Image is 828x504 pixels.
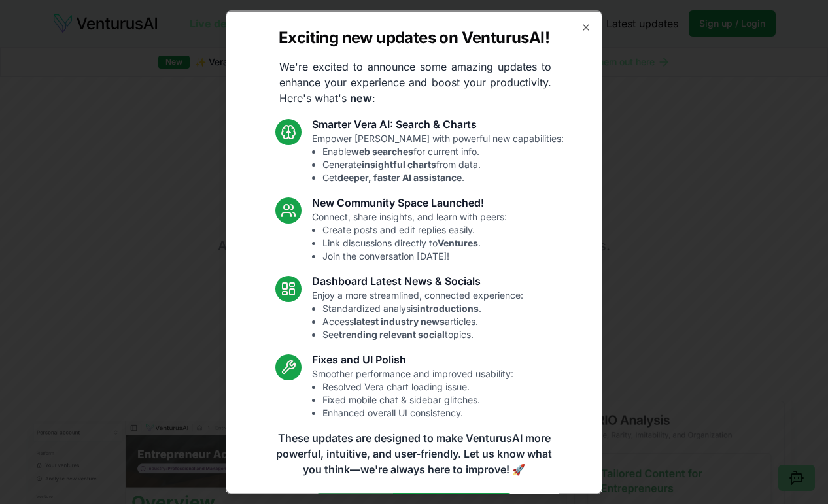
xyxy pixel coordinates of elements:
[322,393,513,406] li: Fixed mobile chat & sidebar glitches.
[438,237,478,248] strong: Ventures
[417,302,479,313] strong: introductions
[322,328,523,341] li: See topics.
[312,131,564,184] p: Empower [PERSON_NAME] with powerful new capabilities:
[322,158,564,171] li: Generate from data.
[312,288,523,341] p: Enjoy a more streamlined, connected experience:
[322,223,507,236] li: Create posts and edit replies easily.
[322,380,513,393] li: Resolved Vera chart loading issue.
[322,171,564,184] li: Get .
[322,301,523,314] li: Standardized analysis .
[312,194,507,210] h3: New Community Space Launched!
[350,91,372,104] strong: new
[322,144,564,158] li: Enable for current info.
[312,210,507,262] p: Connect, share insights, and learn with peers:
[312,367,513,419] p: Smoother performance and improved usability:
[267,429,561,477] p: These updates are designed to make VenturusAI more powerful, intuitive, and user-friendly. Let us...
[312,273,523,288] h3: Dashboard Latest News & Socials
[339,328,445,339] strong: trending relevant social
[322,249,507,262] li: Join the conversation [DATE]!
[337,171,462,182] strong: deeper, faster AI assistance
[351,145,413,156] strong: web searches
[322,314,523,328] li: Access articles.
[269,58,562,105] p: We're excited to announce some amazing updates to enhance your experience and boost your producti...
[312,116,564,131] h3: Smarter Vera AI: Search & Charts
[322,406,513,419] li: Enhanced overall UI consistency.
[312,351,513,367] h3: Fixes and UI Polish
[279,27,549,48] h2: Exciting new updates on VenturusAI!
[362,158,436,169] strong: insightful charts
[322,236,507,249] li: Link discussions directly to .
[354,315,445,326] strong: latest industry news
